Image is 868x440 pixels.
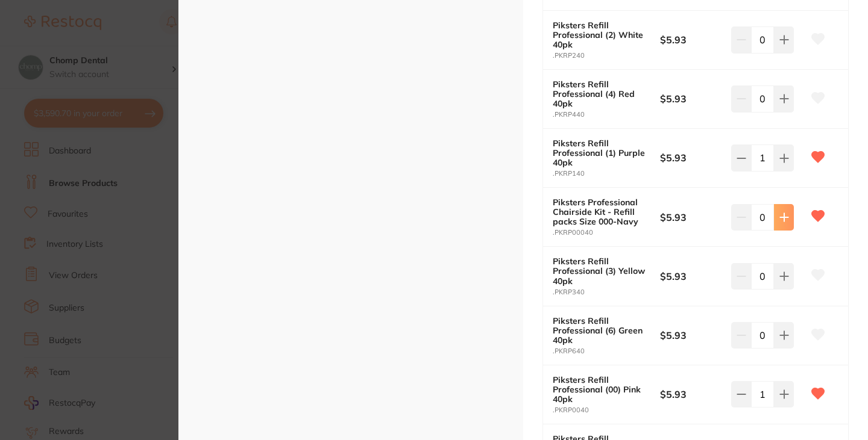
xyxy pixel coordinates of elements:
[553,197,649,226] b: Piksters Professional Chairside Kit - Refill packs Size 000-Navy
[553,20,649,49] b: Piksters Refill Professional (2) White 40pk
[553,170,660,178] small: .PKRP140
[553,52,660,60] small: .PKRP240
[553,79,649,108] b: Piksters Refill Professional (4) Red 40pk
[553,229,660,237] small: .PKRP00040
[660,329,725,342] b: $5.93
[660,92,725,105] b: $5.93
[553,347,660,355] small: .PKRP640
[660,151,725,164] b: $5.93
[553,316,649,345] b: Piksters Refill Professional (6) Green 40pk
[660,388,725,401] b: $5.93
[553,288,660,296] small: .PKRP340
[660,270,725,283] b: $5.93
[553,406,660,414] small: .PKRP0040
[553,375,649,404] b: Piksters Refill Professional (00) Pink 40pk
[660,33,725,46] b: $5.93
[660,211,725,224] b: $5.93
[553,256,649,285] b: Piksters Refill Professional (3) Yellow 40pk
[553,138,649,167] b: Piksters Refill Professional (1) Purple 40pk
[553,111,660,119] small: .PKRP440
